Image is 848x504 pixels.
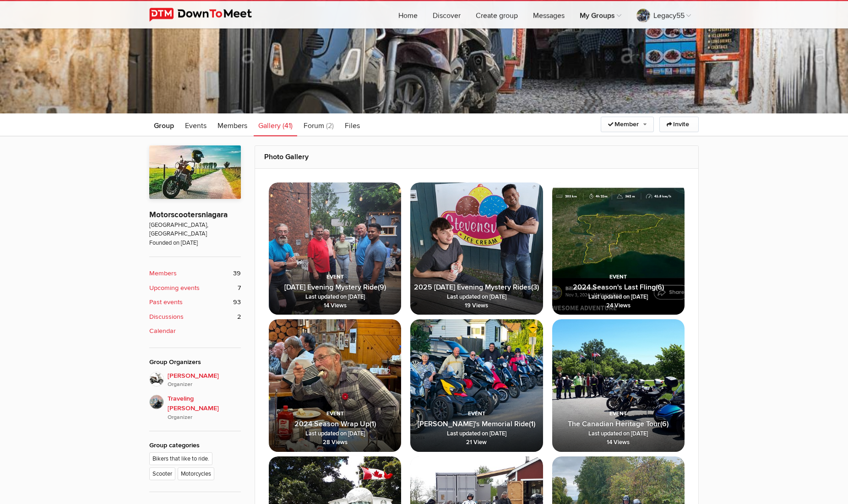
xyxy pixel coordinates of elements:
[149,372,241,389] a: [PERSON_NAME]Organizer
[233,268,241,279] span: 39
[418,419,529,429] span: [PERSON_NAME]'s Memorial Ride
[269,319,401,451] a: 2024 Season Wrap Up(1) Last updated on [DATE] 28 Views
[413,282,540,293] b: (3)
[149,283,200,293] b: Upcoming events
[573,283,656,292] span: 2024 Season's Last Fling
[149,297,183,307] b: Past events
[552,182,685,315] img: IMG_7430.jpeg
[414,283,531,292] span: 2025 [DATE] Evening Mystery Rides
[149,312,184,322] b: Discussions
[629,1,698,28] a: Legacy55
[217,121,247,130] span: Members
[552,182,685,315] a: 2024 Season's Last Fling(6) Last updated on [DATE] 24 Views
[185,121,207,130] span: Events
[413,293,540,301] span: Last updated on [DATE]
[271,438,399,447] span: 28 Views
[149,145,241,199] img: Motorscootersniagara
[238,283,241,293] span: 7
[413,429,540,438] span: Last updated on [DATE]
[168,394,241,422] span: Traveling [PERSON_NAME]
[271,429,399,438] span: Last updated on [DATE]
[554,418,682,429] b: (6)
[554,438,682,447] span: 14 Views
[345,121,360,130] span: Files
[554,301,682,310] span: 24 Views
[294,419,370,429] span: 2024 Season Wrap Up
[413,438,540,447] span: 21 View
[168,381,241,389] i: Organizer
[149,357,241,367] div: Group Organizers
[149,440,241,450] div: Group categories
[410,319,543,451] img: 20240807_191914_(1).jpg
[149,268,241,279] a: Members 39
[149,210,228,220] a: Motorscootersniagara
[149,221,241,239] span: [GEOGRAPHIC_DATA], [GEOGRAPHIC_DATA]
[149,297,241,307] a: Past events 93
[269,182,401,315] a: [DATE] Evening Mystery Ride(9) Last updated on [DATE] 14 Views
[149,326,241,336] a: Calendar
[271,301,399,310] span: 14 Views
[304,121,324,130] span: Forum
[168,371,241,389] span: [PERSON_NAME]
[284,283,378,292] span: [DATE] Evening Mystery Ride
[149,268,177,279] b: Members
[340,113,364,136] a: Files
[149,372,164,386] img: Dana
[149,8,266,21] img: DownToMeet
[271,293,399,301] span: Last updated on [DATE]
[269,319,401,451] img: IMG_0168.jpeg
[425,1,468,28] a: Discover
[269,182,401,315] img: 20250716_195830.jpg
[468,1,525,28] a: Create group
[168,413,241,422] i: Organizer
[149,326,176,336] b: Calendar
[552,319,685,451] img: 20240701_121252[1].jpg
[526,1,572,28] a: Messages
[180,113,211,136] a: Events
[264,146,689,168] h2: Photo Gallery
[154,121,174,130] span: Group
[568,419,660,429] span: The Canadian Heritage Tour
[410,182,543,315] a: 2025 [DATE] Evening Mystery Rides(3) Last updated on [DATE] 19 Views
[391,1,425,28] a: Home
[149,312,241,322] a: Discussions 2
[554,293,682,301] span: Last updated on [DATE]
[271,418,399,429] b: (1)
[659,117,699,132] a: Invite
[233,297,241,307] span: 93
[149,395,164,409] img: Traveling Tim
[258,121,281,130] span: Gallery
[271,282,399,293] b: (9)
[237,312,241,322] span: 2
[283,121,293,130] span: (41)
[149,239,241,247] span: Founded on [DATE]
[554,282,682,293] b: (6)
[413,418,540,429] b: (1)
[149,113,179,136] a: Group
[572,1,629,28] a: My Groups
[326,121,334,130] span: (2)
[149,389,241,422] a: Traveling [PERSON_NAME]Organizer
[413,301,540,310] span: 19 Views
[254,113,297,136] a: Gallery (41)
[601,117,654,132] a: Member
[410,182,543,315] img: 20250709_202914.jpg
[213,113,252,136] a: Members
[410,319,543,451] a: [PERSON_NAME]'s Memorial Ride(1) Last updated on [DATE] 21 View
[299,113,338,136] a: Forum (2)
[552,319,685,451] a: The Canadian Heritage Tour(6) Last updated on [DATE] 14 Views
[554,429,682,438] span: Last updated on [DATE]
[149,283,241,293] a: Upcoming events 7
